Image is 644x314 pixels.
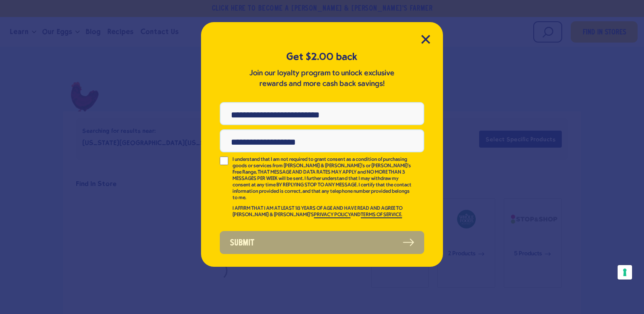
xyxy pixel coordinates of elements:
h5: Get $2.00 back [220,50,424,64]
input: I understand that I am not required to grant consent as a condition of purchasing goods or servic... [220,157,228,165]
p: Join our loyalty program to unlock exclusive rewards and more cash back savings! [247,68,397,89]
p: I AFFIRM THAT I AM AT LEAST 18 YEARS OF AGE AND HAVE READ AND AGREE TO [PERSON_NAME] & [PERSON_NA... [233,206,412,218]
a: TERMS OF SERVICE. [361,212,402,218]
button: Your consent preferences for tracking technologies [618,265,632,280]
button: Close Modal [421,35,430,44]
p: I understand that I am not required to grant consent as a condition of purchasing goods or servic... [233,157,412,201]
button: Submit [220,231,424,254]
a: PRIVACY POLICY [314,212,351,218]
